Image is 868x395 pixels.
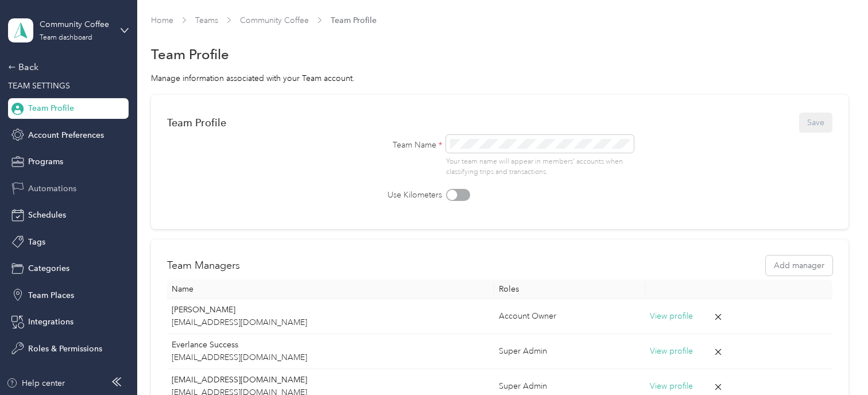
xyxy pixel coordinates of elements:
p: [EMAIL_ADDRESS][DOMAIN_NAME] [172,374,490,386]
div: Back [8,60,123,74]
div: Super Admin [499,380,640,393]
p: Everlance Success [172,339,490,351]
p: [PERSON_NAME] [172,304,490,316]
span: Tags [28,236,45,248]
span: Team Profile [331,14,377,26]
span: Integrations [28,316,73,328]
span: Schedules [28,209,66,221]
button: View profile [650,345,693,358]
p: Your team name will appear in members’ accounts when classifying trips and transactions. [446,157,634,177]
iframe: Everlance-gr Chat Button Frame [804,331,868,395]
div: Super Admin [499,345,640,358]
span: Programs [28,156,63,168]
div: Team Profile [167,117,226,129]
label: Use Kilometers [339,189,442,201]
div: Team dashboard [40,34,92,41]
span: Team Places [28,289,74,301]
p: [EMAIL_ADDRESS][DOMAIN_NAME] [172,316,490,329]
h1: Team Profile [151,48,229,60]
a: Community Coffee [240,16,309,25]
p: [EMAIL_ADDRESS][DOMAIN_NAME] [172,351,490,364]
span: Account Preferences [28,129,104,141]
th: Name [167,280,494,299]
label: Team Name [339,139,442,151]
button: Help center [6,377,65,389]
button: View profile [650,380,693,393]
span: Roles & Permissions [28,343,102,355]
a: Home [151,16,173,25]
div: Account Owner [499,310,640,323]
button: Add manager [766,255,832,276]
span: Categories [28,262,69,274]
a: Teams [195,16,218,25]
div: Community Coffee [40,18,111,30]
th: Roles [494,280,645,299]
div: Manage information associated with your Team account. [151,72,848,84]
span: Automations [28,183,76,195]
h2: Team Managers [167,258,240,273]
span: TEAM SETTINGS [8,81,70,91]
span: Team Profile [28,102,74,114]
button: View profile [650,310,693,323]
